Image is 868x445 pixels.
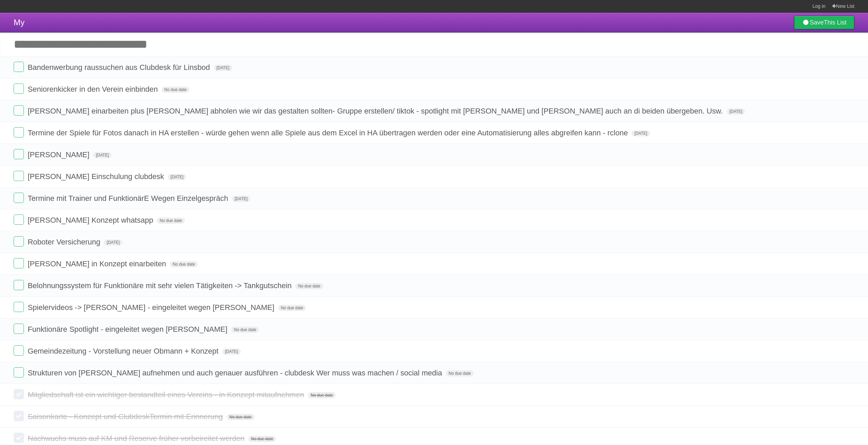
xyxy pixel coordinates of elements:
span: Funktionäre Spotlight - eingeleitet wegen [PERSON_NAME] [28,325,229,333]
label: Done [14,62,24,72]
label: Done [14,280,24,290]
span: Gemeindezeitung - Vorstellung neuer Obmann + Konzept [28,347,220,355]
span: No due date [248,436,276,442]
span: No due date [295,283,323,289]
span: [DATE] [214,65,232,71]
span: No due date [308,392,336,398]
label: Done [14,345,24,356]
span: [PERSON_NAME] Konzept whatsapp [28,216,155,224]
span: No due date [170,261,197,267]
span: [DATE] [168,174,186,180]
span: [DATE] [232,196,250,202]
span: Spielervideos -> [PERSON_NAME] - eingeleitet wegen [PERSON_NAME] [28,303,276,312]
span: No due date [446,370,473,376]
span: [DATE] [727,108,745,115]
span: [PERSON_NAME] einarbeiten plus [PERSON_NAME] abholen wie wir das gestalten sollten- Gruppe erstel... [28,107,724,115]
span: [DATE] [104,239,122,246]
b: This List [824,19,847,26]
span: My [14,18,25,27]
label: Done [14,193,24,203]
span: No due date [231,327,259,333]
span: Seniorenkicker in den Verein einbinden [28,85,160,93]
span: [DATE] [222,348,241,355]
label: Done [14,236,24,247]
span: No due date [162,87,189,93]
label: Done [14,411,24,421]
span: [PERSON_NAME] in Konzept einarbeiten [28,259,168,268]
a: SaveThis List [794,16,854,29]
label: Done [14,105,24,116]
span: [DATE] [632,130,650,136]
label: Done [14,258,24,268]
span: Termine mit Trainer und FunktionärE Wegen Einzelgespräch [28,194,230,203]
label: Done [14,171,24,181]
span: Mitgliedschaft ist ein wichtiger bestandteil eines Vereins - in Konzept mitaufnehmen [28,390,306,399]
span: No due date [278,305,306,311]
label: Done [14,84,24,94]
span: Bandenwerbung raussuchen aus Clubdesk für Linsbod [28,63,211,72]
span: Termine der Spiele für Fotos danach in HA erstellen - würde gehen wenn alle Spiele aus dem Excel ... [28,129,630,137]
span: [PERSON_NAME] [28,150,91,159]
span: No due date [157,218,185,224]
span: Nachwuchs muss auf KM und Reserve früher vorbeireitet werden [28,434,246,443]
label: Done [14,367,24,377]
label: Done [14,433,24,443]
span: Belohnungssystem für Funktionäre mit sehr vielen Tätigkeiten -> Tankgutschein [28,281,293,290]
label: Done [14,302,24,312]
span: [DATE] [93,152,112,158]
label: Done [14,389,24,399]
span: Strukturen von [PERSON_NAME] aufnehmen und auch genauer ausführen - clubdesk Wer muss was machen ... [28,369,444,377]
label: Done [14,149,24,159]
label: Done [14,214,24,225]
label: Done [14,127,24,137]
span: No due date [227,414,254,420]
label: Done [14,324,24,334]
span: [PERSON_NAME] Einschulung clubdesk [28,172,166,181]
span: Saisonkarte - Konzept und ClubdeskTermin mit Erinnerung [28,412,224,421]
span: Roboter Versicherung [28,238,102,246]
